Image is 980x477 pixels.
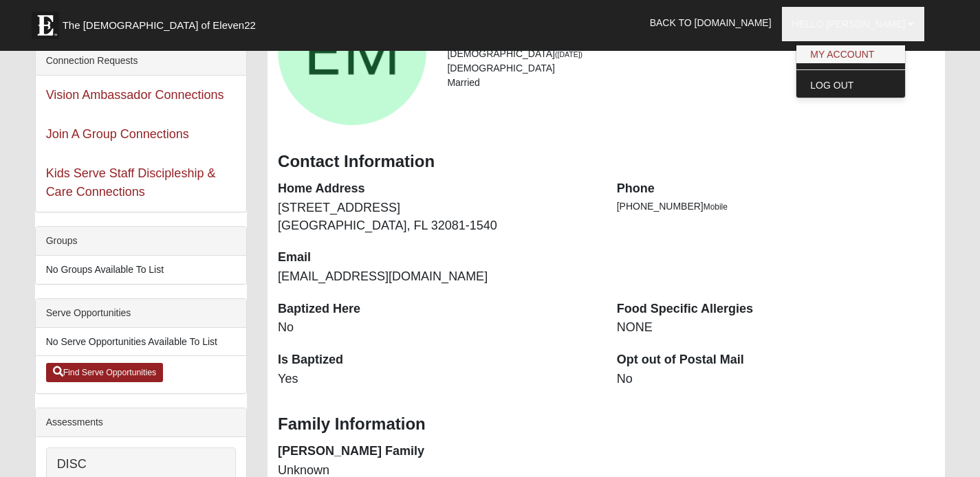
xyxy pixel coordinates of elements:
[782,7,925,41] a: Hello [PERSON_NAME]
[32,12,59,39] img: Eleven22 logo
[447,61,935,76] li: [DEMOGRAPHIC_DATA]
[278,443,596,461] dt: [PERSON_NAME] Family
[278,300,596,318] dt: Baptized Here
[704,202,728,212] span: Mobile
[792,19,906,30] span: Hello [PERSON_NAME]
[36,47,246,76] div: Connection Requests
[36,408,246,437] div: Assessments
[617,370,935,388] dd: No
[278,180,596,198] dt: Home Address
[278,199,596,234] dd: [STREET_ADDRESS] [GEOGRAPHIC_DATA], FL 32081-1540
[36,328,246,356] li: No Serve Opportunities Available To List
[555,50,582,58] small: ([DATE])
[617,180,935,198] dt: Phone
[278,414,935,434] h3: Family Information
[447,47,935,61] li: [DEMOGRAPHIC_DATA]
[46,363,164,382] a: Find Serve Opportunities
[796,45,905,63] a: My Account
[46,88,224,102] a: Vision Ambassador Connections
[640,5,782,40] a: Back to [DOMAIN_NAME]
[278,370,596,388] dd: Yes
[63,19,256,32] span: The [DEMOGRAPHIC_DATA] of Eleven22
[617,351,935,369] dt: Opt out of Postal Mail
[278,268,596,286] dd: [EMAIL_ADDRESS][DOMAIN_NAME]
[796,76,905,94] a: Log Out
[278,249,596,267] dt: Email
[36,227,246,256] div: Groups
[617,199,935,214] li: [PHONE_NUMBER]
[36,299,246,328] div: Serve Opportunities
[46,166,216,199] a: Kids Serve Staff Discipleship & Care Connections
[25,5,300,39] a: The [DEMOGRAPHIC_DATA] of Eleven22
[46,127,189,141] a: Join A Group Connections
[278,319,596,337] dd: No
[617,300,935,318] dt: Food Specific Allergies
[447,76,935,90] li: Married
[278,152,935,172] h3: Contact Information
[36,256,246,284] li: No Groups Available To List
[617,319,935,337] dd: NONE
[278,351,596,369] dt: Is Baptized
